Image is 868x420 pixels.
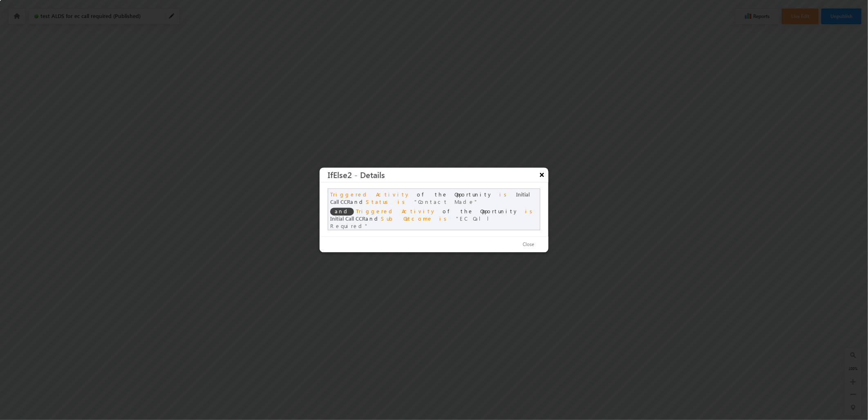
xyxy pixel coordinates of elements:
span: EC Call Required [330,215,495,230]
span: Contact Made [414,199,478,205]
span: Triggered Activity [330,191,410,198]
span: of the Opportunity [417,191,493,198]
span: Triggered Activity [356,208,436,215]
span: Status [366,199,391,205]
span: is [499,191,510,198]
span: is [439,215,450,222]
h3: IfElse2 - Details [328,168,548,182]
span: is [398,199,408,205]
span: and [330,208,535,230]
button: Close [515,239,542,251]
span: Sub Outcome [381,215,433,222]
span: Initial Call CCR [330,215,365,222]
span: Initial Call CCR [330,191,530,205]
button: × [535,168,548,182]
span: of the Opportunity [443,208,519,215]
span: and [330,191,530,205]
span: and [330,208,354,216]
span: is [525,208,535,215]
